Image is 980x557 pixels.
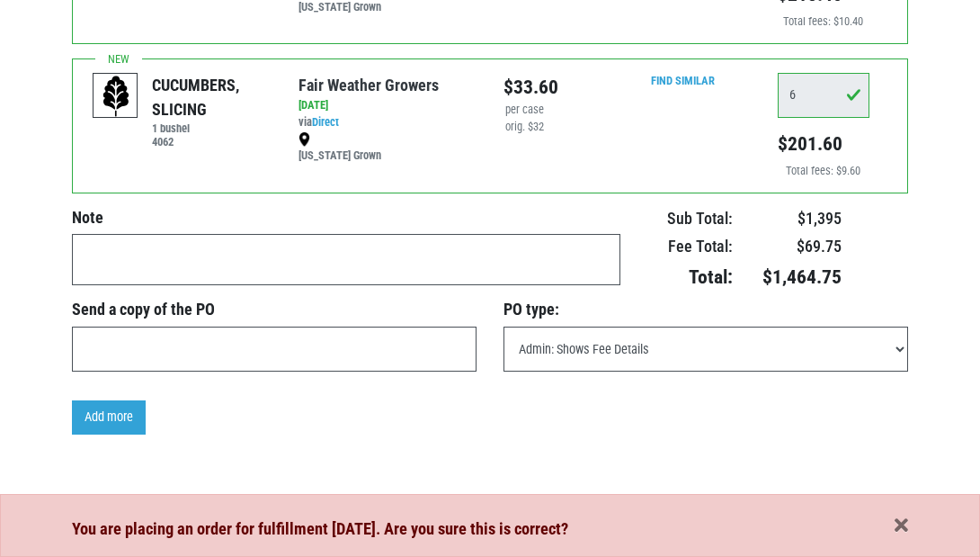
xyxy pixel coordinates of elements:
h6: 1 bushel [152,121,271,135]
h4: Sub Total: [648,209,733,229]
div: [DATE] [298,97,477,114]
h5: $201.60 [778,132,869,156]
a: Fair Weather Growers [298,76,439,94]
h6: 4062 [152,135,271,148]
img: placeholder-variety-43d6402dacf2d531de610a020419775a.svg [94,74,138,119]
div: You are placing an order for fulfillment [DATE]. Are you sure this is correct? [72,517,908,542]
h4: Fee Total: [648,237,733,256]
div: CUCUMBERS, SLICING [152,73,271,121]
div: via [298,114,477,131]
h3: PO type: [503,300,908,319]
h4: $1,464.75 [744,265,842,289]
input: Qty [778,73,869,118]
div: [US_STATE] Grown [298,130,477,165]
h3: Send a copy of the PO [72,300,477,319]
a: Find Similar [651,74,715,87]
a: Direct [312,115,339,129]
div: Total fees: $10.40 [778,13,869,31]
div: Total fees: $9.60 [778,163,869,180]
div: $33.60 [503,73,545,102]
h4: $69.75 [744,237,842,256]
h4: $1,395 [744,209,842,229]
a: Add more [72,400,146,435]
h4: Note [72,208,620,228]
h4: Total: [648,265,733,289]
img: map_marker-0e94453035b3232a4d21701695807de9.png [298,132,310,147]
div: per case [503,102,545,119]
div: orig. $32 [503,119,545,136]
